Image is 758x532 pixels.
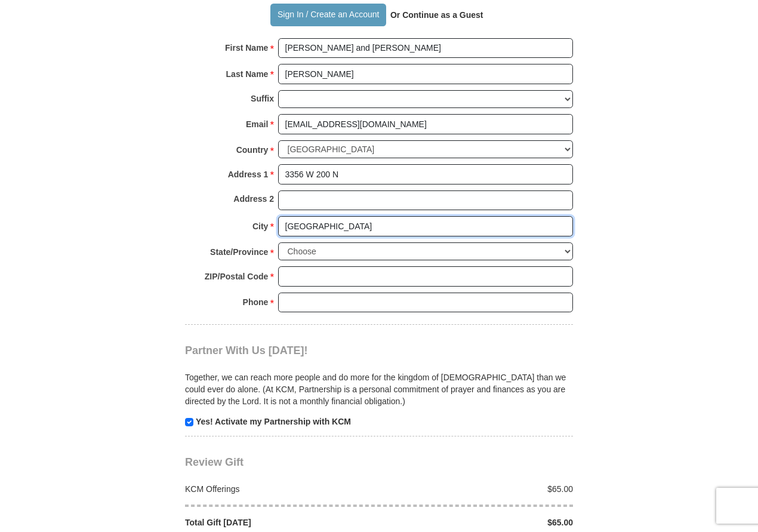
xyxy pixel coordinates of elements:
[270,4,386,26] button: Sign In / Create an Account
[179,516,380,528] div: Total Gift [DATE]
[226,66,269,82] strong: Last Name
[390,10,483,20] strong: Or Continue as a Guest
[225,39,268,56] strong: First Name
[246,116,268,133] strong: Email
[251,90,274,107] strong: Suffix
[185,345,308,356] span: Partner With Us [DATE]!
[233,190,274,207] strong: Address 2
[205,268,269,285] strong: ZIP/Postal Code
[228,166,269,183] strong: Address 1
[379,516,580,528] div: $65.00
[210,244,268,260] strong: State/Province
[185,456,244,468] span: Review Gift
[236,142,269,158] strong: Country
[179,483,380,495] div: KCM Offerings
[379,483,580,495] div: $65.00
[196,417,351,426] strong: Yes! Activate my Partnership with KCM
[252,218,268,235] strong: City
[185,371,573,407] p: Together, we can reach more people and do more for the kingdom of [DEMOGRAPHIC_DATA] than we coul...
[243,294,269,310] strong: Phone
